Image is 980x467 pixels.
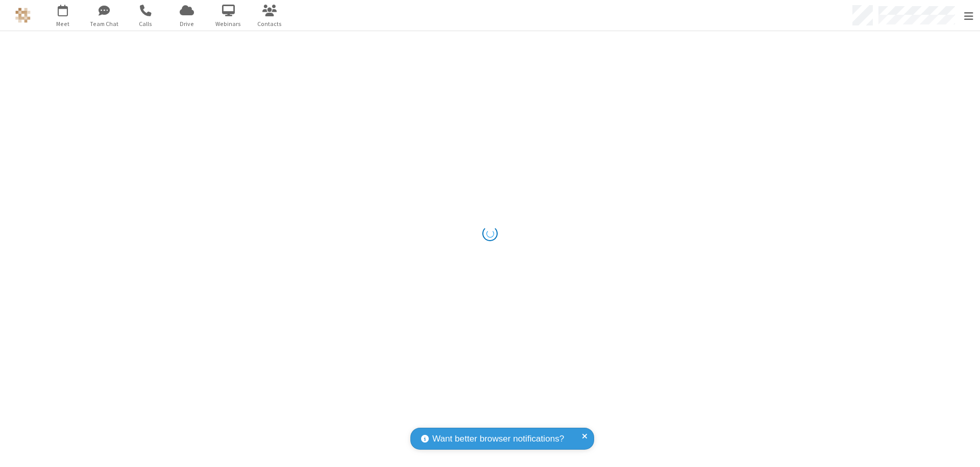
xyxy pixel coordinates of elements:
span: Contacts [251,19,289,29]
span: Webinars [209,19,248,29]
img: QA Selenium DO NOT DELETE OR CHANGE [15,8,31,23]
span: Calls [127,19,165,29]
span: Team Chat [85,19,124,29]
span: Meet [44,19,82,29]
span: Drive [168,19,206,29]
span: Want better browser notifications? [432,432,564,446]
